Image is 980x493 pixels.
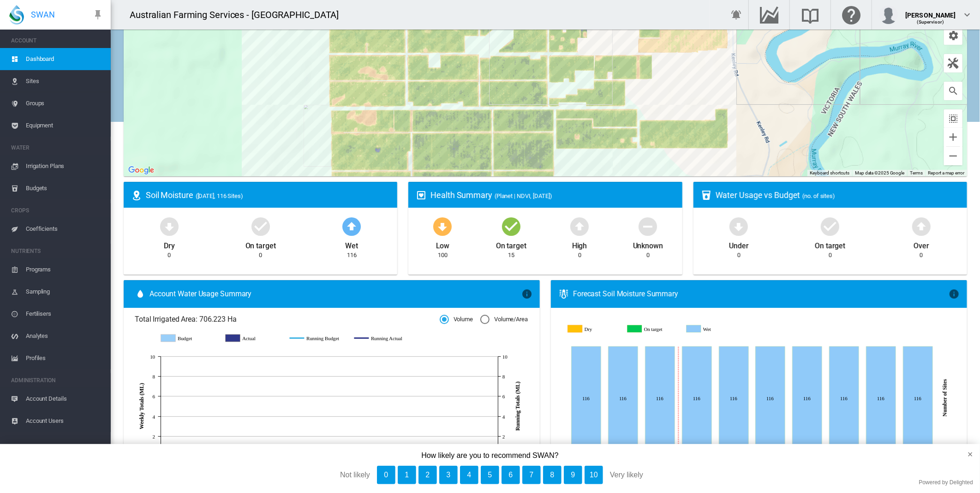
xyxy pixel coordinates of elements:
[729,237,749,251] div: Under
[815,237,845,251] div: On target
[354,334,410,343] g: Running Actual
[942,379,948,416] tspan: Number of Sites
[521,289,532,300] md-icon: icon-information
[522,466,541,484] button: 7
[502,414,505,420] tspan: 4
[633,237,663,251] div: Unknown
[26,70,103,92] span: Sites
[138,383,145,429] tspan: Weekly Totals (ML)
[496,237,526,251] div: On target
[568,325,621,333] g: Dry
[259,251,262,259] div: 0
[944,82,962,100] button: icon-magnify
[11,33,103,48] span: ACCOUNT
[26,48,103,70] span: Dashboard
[26,303,103,325] span: Fertilisers
[819,215,841,237] md-icon: icon-checkbox-marked-circle
[914,237,929,251] div: Over
[196,192,243,199] span: ([DATE], 116 Sites)
[682,347,711,450] g: Wet Sep 15, 2025 116
[910,170,923,175] a: Terms
[728,215,750,237] md-icon: icon-arrow-down-bold-circle
[948,85,959,96] md-icon: icon-magnify
[558,289,569,300] md-icon: icon-thermometer-lines
[430,189,675,201] div: Health Summary
[167,251,171,259] div: 0
[948,113,959,124] md-icon: icon-select-all
[543,466,562,484] button: 8
[26,177,103,199] span: Budgets
[502,394,505,399] tspan: 6
[727,6,746,24] button: icon-bell-ring
[481,466,499,484] button: 5
[153,414,155,420] tspan: 4
[26,114,103,137] span: Equipment
[341,215,363,237] md-icon: icon-arrow-up-bold-circle
[610,466,725,484] div: Very likely
[571,347,601,450] g: Wet Sep 12, 2025 116
[11,373,103,388] span: ADMINISTRATION
[928,170,964,175] a: Report a map error
[829,347,859,450] g: Wet Sep 19, 2025 116
[731,9,742,20] md-icon: icon-bell-ring
[502,374,505,379] tspan: 8
[11,203,103,218] span: CROPS
[866,347,896,450] g: Wet Sep 20, 2025 116
[944,26,962,45] button: icon-cog
[810,170,849,176] button: Keyboard shortcuts
[250,215,272,237] md-icon: icon-checkbox-marked-circle
[158,215,180,237] md-icon: icon-arrow-down-bold-circle
[840,9,862,20] md-icon: Click here for help
[377,466,395,484] button: 0, Not likely
[944,109,962,128] button: icon-select-all
[436,237,450,251] div: Low
[150,354,155,360] tspan: 10
[347,251,357,259] div: 116
[944,147,962,165] button: Zoom out
[153,434,155,439] tspan: 2
[480,315,528,324] md-radio-button: Volume/Area
[687,325,741,333] g: Wet
[905,7,956,16] div: [PERSON_NAME]
[440,315,473,324] md-radio-button: Volume
[438,251,448,259] div: 100
[500,215,522,237] md-icon: icon-checkbox-marked-circle
[164,237,175,251] div: Dry
[758,9,780,20] md-icon: Go to the Data Hub
[568,215,591,237] md-icon: icon-arrow-up-bold-circle
[26,155,103,177] span: Irrigation Plans
[26,347,103,369] span: Profiles
[879,6,898,24] img: profile.jpg
[130,8,347,21] div: Australian Farming Services - [GEOGRAPHIC_DATA]
[716,189,960,201] div: Water Usage vs Budget
[585,466,603,484] button: 10, Very likely
[564,466,582,484] button: 9
[578,251,581,259] div: 0
[920,251,923,259] div: 0
[226,334,281,343] g: Actual
[26,218,103,240] span: Coefficients
[11,140,103,155] span: WATER
[416,190,427,201] md-icon: icon-heart-box-outline
[572,237,587,251] div: High
[948,30,959,41] md-icon: icon-cog
[755,347,785,450] g: Wet Sep 17, 2025 116
[917,19,944,24] span: (Supervisor)
[495,192,552,199] span: (Planet | NDVI, [DATE])
[502,354,508,360] tspan: 10
[701,190,712,201] md-icon: icon-cup-water
[126,164,156,176] a: Open this area in Google Maps (opens a new window)
[92,9,103,20] md-icon: icon-pin
[153,374,155,379] tspan: 8
[255,466,370,484] div: Not likely
[135,289,146,300] md-icon: icon-water
[135,314,440,325] span: Total Irrigated Area: 706.223 Ha
[153,394,155,399] tspan: 6
[439,466,458,484] button: 3
[431,215,454,237] md-icon: icon-arrow-down-bold-circle
[149,289,521,299] span: Account Water Usage Summary
[944,128,962,146] button: Zoom in
[9,5,24,24] img: SWAN-Landscape-Logo-Colour-drop.png
[645,347,675,450] g: Wet Sep 14, 2025 116
[11,244,103,259] span: NUTRIENTS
